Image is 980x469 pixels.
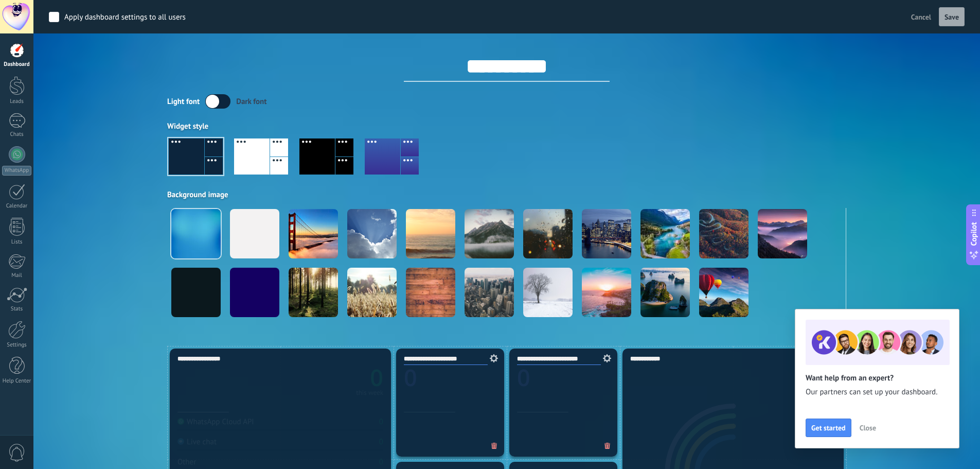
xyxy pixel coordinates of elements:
[806,373,949,383] h2: Want help from an expert?
[2,203,32,210] div: Calendar
[811,424,846,431] span: Get started
[860,424,876,431] span: Close
[806,387,949,397] span: Our partners can set up your dashboard.
[236,97,266,107] div: Dark font
[2,239,32,246] div: Lists
[939,7,965,27] button: Save
[2,272,32,279] div: Mail
[2,61,32,68] div: Dashboard
[855,420,881,436] button: Close
[167,121,846,131] div: Widget style
[2,342,32,349] div: Settings
[806,419,851,437] button: Get started
[911,12,931,22] span: Cancel
[2,166,31,176] div: WhatsApp
[945,13,959,21] span: Save
[2,98,32,105] div: Leads
[907,9,935,25] button: Cancel
[2,131,32,138] div: Chats
[167,190,846,200] div: Background image
[167,97,200,107] div: Light font
[2,378,32,385] div: Help Center
[64,12,186,23] div: Apply dashboard settings to all users
[2,306,32,312] div: Stats
[969,222,979,246] span: Copilot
